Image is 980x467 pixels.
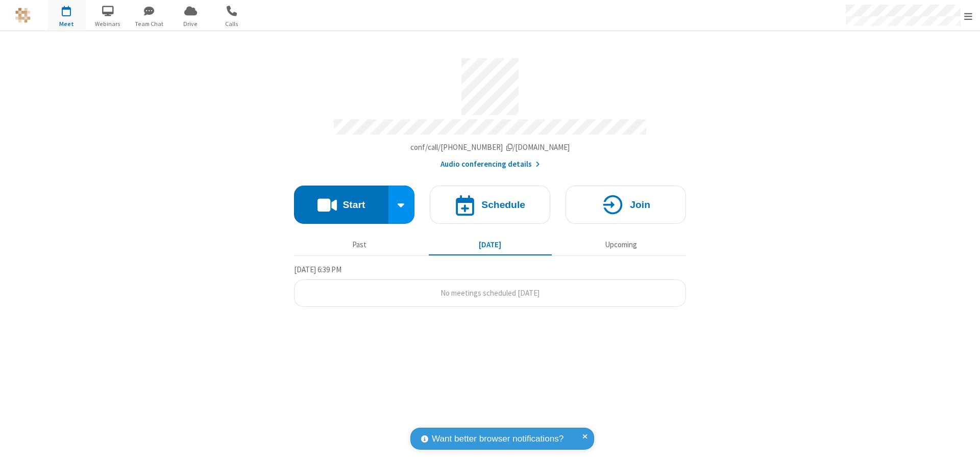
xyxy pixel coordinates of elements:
[481,200,525,210] h4: Schedule
[429,235,552,254] button: [DATE]
[630,200,650,210] h4: Join
[559,235,682,254] button: Upcoming
[430,186,550,224] button: Schedule
[410,142,570,153] button: Copy my meeting room linkCopy my meeting room link
[440,159,540,170] button: Audio conferencing details
[566,186,686,224] button: Join
[15,8,31,23] img: QA Selenium DO NOT DELETE OR CHANGE
[440,288,540,298] span: No meetings scheduled [DATE]
[213,19,251,29] span: Calls
[294,265,341,274] span: [DATE] 6:39 PM
[954,440,972,460] iframe: Chat
[47,19,86,29] span: Meet
[89,19,127,29] span: Webinars
[342,200,365,210] h4: Start
[298,235,421,254] button: Past
[171,19,210,29] span: Drive
[388,186,415,224] div: Start conference options
[294,50,686,170] section: Account details
[432,432,563,446] span: Want better browser notifications?
[130,19,168,29] span: Team Chat
[294,186,388,224] button: Start
[410,142,570,152] span: Copy my meeting room link
[294,264,686,307] section: Today's Meetings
